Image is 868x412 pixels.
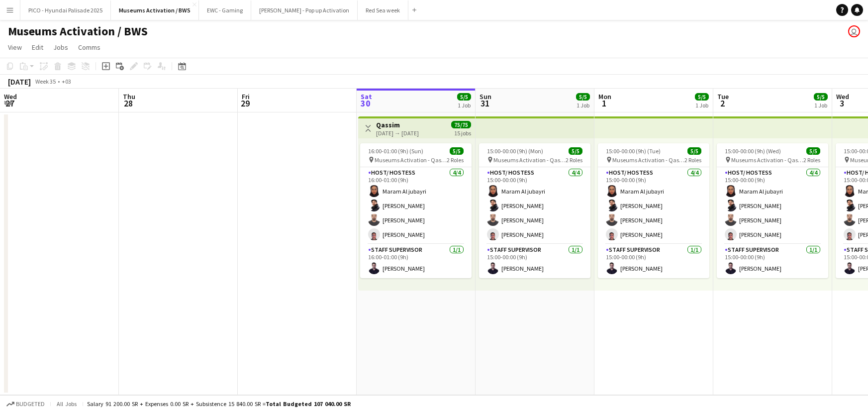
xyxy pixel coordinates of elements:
app-user-avatar: Salman AlQurni [848,25,860,37]
span: 31 [478,98,491,109]
div: +03 [62,78,71,85]
span: 2 Roles [447,156,464,164]
span: 5/5 [695,93,709,101]
span: Jobs [53,43,68,52]
app-card-role: Host/ Hostess4/416:00-01:00 (9h)Maram Al jubayri[PERSON_NAME][PERSON_NAME][PERSON_NAME] [360,167,472,244]
span: Comms [78,43,100,52]
a: Jobs [49,41,72,54]
span: 75/75 [451,121,471,128]
span: 2 Roles [566,156,582,164]
div: [DATE] [8,77,31,87]
span: 5/5 [569,147,582,155]
span: Museums Activation - Qassim [731,156,803,164]
span: Sun [480,92,491,101]
app-card-role: Host/ Hostess4/415:00-00:00 (9h)Maram Al jubayri[PERSON_NAME][PERSON_NAME][PERSON_NAME] [598,167,709,244]
span: 5/5 [450,147,464,155]
button: Museums Activation / BWS [111,0,199,20]
app-job-card: 15:00-00:00 (9h) (Mon)5/5 Museums Activation - Qassim2 RolesHost/ Hostess4/415:00-00:00 (9h)Maram... [479,143,590,278]
span: Tue [717,92,729,101]
span: 30 [359,98,372,109]
div: 1 Job [695,102,708,109]
app-card-role: Staff Supervisor1/115:00-00:00 (9h)[PERSON_NAME] [479,244,590,278]
app-card-role: Staff Supervisor1/115:00-00:00 (9h)[PERSON_NAME] [598,244,709,278]
span: 15:00-00:00 (9h) (Wed) [725,147,781,155]
span: 5/5 [814,93,828,101]
app-card-role: Host/ Hostess4/415:00-00:00 (9h)Maram Al jubayri[PERSON_NAME][PERSON_NAME][PERSON_NAME] [717,167,828,244]
button: EWC - Gaming [199,0,251,20]
span: Total Budgeted 107 040.00 SR [266,400,351,408]
a: View [4,41,26,54]
span: Museums Activation - Qassim [493,156,566,164]
span: View [8,43,22,52]
button: [PERSON_NAME] - Pop up Activation [251,0,358,20]
h3: Qassim [376,120,419,129]
div: 1 Job [458,102,471,109]
span: Thu [123,92,135,101]
span: 1 [597,98,611,109]
app-card-role: Staff Supervisor1/116:00-01:00 (9h)[PERSON_NAME] [360,244,472,278]
span: 15:00-00:00 (9h) (Mon) [487,147,543,155]
div: 1 Job [814,102,827,109]
span: 16:00-01:00 (9h) (Sun) [368,147,423,155]
app-job-card: 15:00-00:00 (9h) (Wed)5/5 Museums Activation - Qassim2 RolesHost/ Hostess4/415:00-00:00 (9h)Maram... [717,143,828,278]
span: All jobs [55,400,79,408]
h1: Museums Activation / BWS [8,24,148,39]
app-job-card: 16:00-01:00 (9h) (Sun)5/5 Museums Activation - Qassim2 RolesHost/ Hostess4/416:00-01:00 (9h)Maram... [360,143,472,278]
span: Sat [361,92,372,101]
span: Edit [32,43,43,52]
span: 5/5 [457,93,471,101]
a: Comms [74,41,104,54]
span: 2 Roles [803,156,820,164]
span: Wed [836,92,849,101]
span: 3 [835,98,849,109]
span: 2 Roles [684,156,701,164]
span: 2 [716,98,729,109]
span: Museums Activation - Qassim [612,156,684,164]
span: 28 [121,98,135,109]
span: Museums Activation - Qassim [375,156,447,164]
app-card-role: Host/ Hostess4/415:00-00:00 (9h)Maram Al jubayri[PERSON_NAME][PERSON_NAME][PERSON_NAME] [479,167,590,244]
span: Mon [598,92,611,101]
span: Wed [4,92,17,101]
button: PICO - Hyundai Palisade 2025 [20,0,111,20]
button: Red Sea week [358,0,408,20]
a: Edit [28,41,47,54]
span: 5/5 [576,93,590,101]
div: Salary 91 200.00 SR + Expenses 0.00 SR + Subsistence 15 840.00 SR = [87,400,351,408]
app-card-role: Staff Supervisor1/115:00-00:00 (9h)[PERSON_NAME] [717,244,828,278]
span: Fri [242,92,250,101]
div: 15 jobs [454,128,471,137]
span: 27 [2,98,17,109]
div: 1 Job [577,102,589,109]
span: 5/5 [687,147,701,155]
span: 15:00-00:00 (9h) (Tue) [606,147,661,155]
span: 5/5 [806,147,820,155]
span: Budgeted [16,401,45,408]
span: Week 35 [33,78,58,85]
span: 29 [240,98,250,109]
button: Budgeted [5,399,46,410]
div: [DATE] → [DATE] [376,129,419,137]
app-job-card: 15:00-00:00 (9h) (Tue)5/5 Museums Activation - Qassim2 RolesHost/ Hostess4/415:00-00:00 (9h)Maram... [598,143,709,278]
